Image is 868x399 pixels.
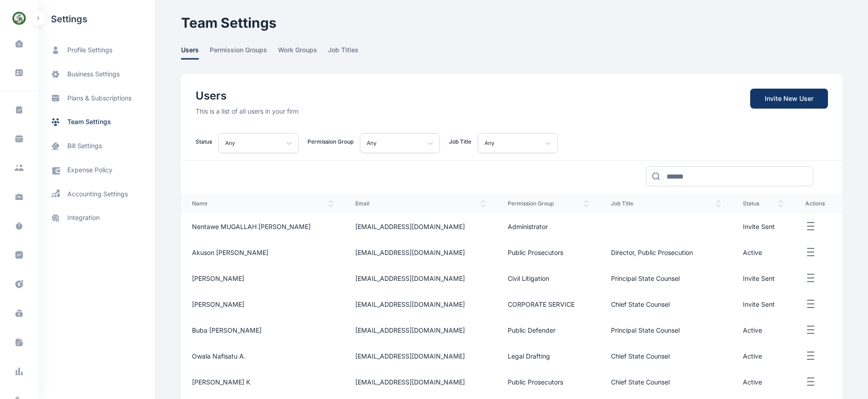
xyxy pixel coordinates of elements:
[38,38,155,62] a: profile settings
[192,274,244,282] span: [PERSON_NAME]
[355,249,465,256] span: [EMAIL_ADDRESS][DOMAIN_NAME]
[508,249,563,256] span: Public prosecutors
[732,343,794,369] td: Active
[278,45,328,60] a: work groups
[278,45,317,60] span: work groups
[611,249,693,256] span: Director, Public Prosecution
[67,117,111,127] span: team settings
[484,138,495,149] p: Any
[367,138,377,149] p: Any
[38,182,155,206] a: accounting settings
[732,291,794,317] td: Invite Sent
[67,94,131,103] span: plans & subscriptions
[67,213,100,223] span: integration
[67,70,120,79] span: business settings
[611,352,670,360] span: Chief State Counsel
[508,274,549,282] span: Civil litigation
[210,45,267,60] span: permission groups
[38,110,155,134] a: team settings
[355,352,465,360] span: [EMAIL_ADDRESS][DOMAIN_NAME]
[192,223,311,230] span: Nentawe MUGALLAH [PERSON_NAME]
[181,45,210,60] a: users
[355,223,465,230] span: [EMAIL_ADDRESS][DOMAIN_NAME]
[196,89,298,103] h2: Users
[355,378,465,386] span: [EMAIL_ADDRESS][DOMAIN_NAME]
[611,378,670,386] span: Chief State Counsel
[750,89,828,109] a: Invite New User
[192,200,333,207] span: name
[38,134,155,158] a: bill settings
[210,45,278,60] a: permission groups
[508,223,548,230] span: Administrator
[508,378,563,386] span: Public prosecutors
[192,249,268,256] span: Akuson [PERSON_NAME]
[611,300,670,308] span: Chief State Counsel
[192,326,262,334] span: Buba [PERSON_NAME]
[192,378,250,386] span: [PERSON_NAME] K
[611,326,680,334] span: Principal State Counsel
[192,352,246,360] span: Owala Nafisatu A.
[355,274,465,282] span: [EMAIL_ADDRESS][DOMAIN_NAME]
[308,138,353,145] p: Permission Group
[328,45,358,60] span: job titles
[355,326,465,334] span: [EMAIL_ADDRESS][DOMAIN_NAME]
[328,45,369,60] a: job titles
[611,274,680,282] span: Principal State Counsel
[732,214,794,239] td: Invite Sent
[508,326,555,334] span: Public Defender
[449,138,471,145] p: Job Title
[38,86,155,110] a: plans & subscriptions
[225,138,235,149] p: Any
[508,352,550,360] span: Legal Drafting
[38,206,155,230] a: integration
[181,45,199,60] span: users
[67,165,112,175] span: expense policy
[38,62,155,86] a: business settings
[38,158,155,182] a: expense policy
[732,369,794,395] td: Active
[732,239,794,265] td: Active
[67,190,128,199] span: accounting settings
[192,300,244,308] span: [PERSON_NAME]
[67,141,102,151] span: bill settings
[732,265,794,291] td: Invite Sent
[355,300,465,308] span: [EMAIL_ADDRESS][DOMAIN_NAME]
[743,200,783,207] span: status
[508,300,575,308] span: CORPORATE SERVICE
[196,138,212,145] p: Status
[805,200,832,207] span: actions
[181,15,843,31] h1: Team Settings
[611,200,721,207] span: job title
[732,317,794,343] td: Active
[355,200,486,207] span: email
[196,107,298,116] p: This is a list of all users in your firm
[67,45,112,55] span: profile settings
[508,200,589,207] span: permission group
